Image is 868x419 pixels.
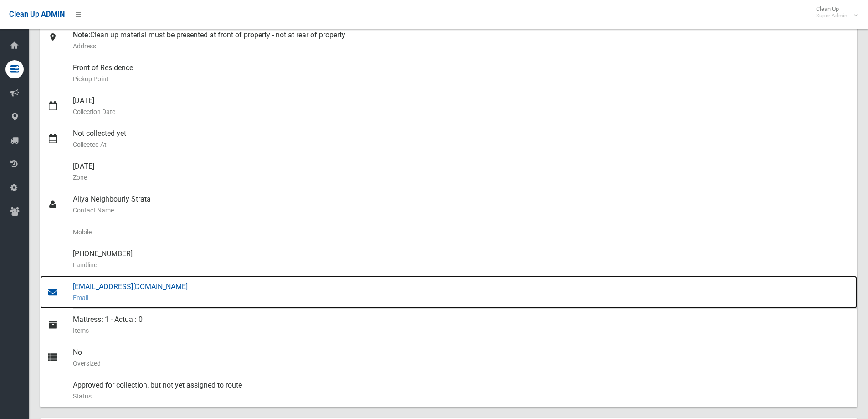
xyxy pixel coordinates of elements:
small: Mobile [73,227,850,238]
small: Collected At [73,139,850,150]
div: Front of Residence [73,57,850,90]
div: [PHONE_NUMBER] [73,243,850,276]
div: Approved for collection, but not yet assigned to route [73,374,850,407]
div: [DATE] [73,155,850,188]
div: [STREET_ADDRESS] Clean up material must be presented at front of property - not at rear of property [73,13,850,57]
small: Status [73,391,850,402]
small: Address [73,41,850,52]
div: Not collected yet [73,123,850,155]
small: Landline [73,259,850,270]
small: Email [73,292,850,303]
span: Clean Up [812,5,857,19]
small: Collection Date [73,106,850,117]
strong: Note: [73,31,90,39]
small: Zone [73,172,850,183]
div: [EMAIL_ADDRESS][DOMAIN_NAME] [73,276,850,309]
div: [DATE] [73,90,850,123]
small: Contact Name [73,205,850,216]
div: Aliya Neighbourly Strata [73,188,850,221]
small: Super Admin [816,12,847,19]
small: Pickup Point [73,73,850,84]
div: No [73,341,850,374]
a: [EMAIL_ADDRESS][DOMAIN_NAME]Email [40,276,857,309]
small: Items [73,325,850,336]
span: Clean Up ADMIN [9,10,65,19]
div: Mattress: 1 - Actual: 0 [73,309,850,341]
small: Oversized [73,358,850,369]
